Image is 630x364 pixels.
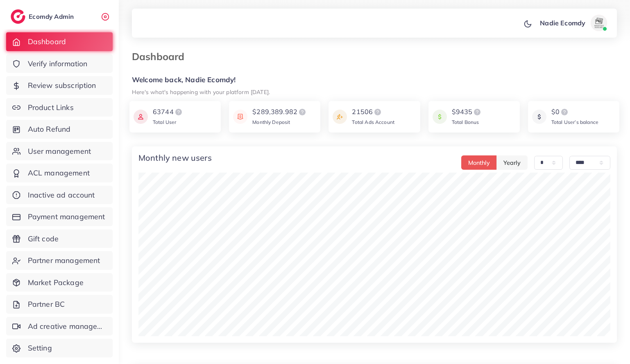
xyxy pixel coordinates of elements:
[138,153,212,163] h4: Monthly new users
[28,234,59,244] span: Gift code
[532,107,546,126] img: icon payment
[6,339,113,357] a: Setting
[591,15,607,31] img: avatar
[153,107,184,117] div: 63744
[28,343,52,353] span: Setting
[28,190,95,200] span: Inactive ad account
[472,107,482,117] img: logo
[6,54,113,73] a: Verify information
[560,107,569,117] img: logo
[6,295,113,314] a: Partner BC
[551,107,598,117] div: $0
[174,107,184,117] img: logo
[28,299,65,310] span: Partner BC
[551,119,598,125] span: Total User’s balance
[6,76,113,95] a: Review subscription
[6,229,113,248] a: Gift code
[252,107,307,117] div: $289,389.982
[461,155,497,170] button: Monthly
[6,142,113,161] a: User management
[535,15,610,31] a: Nadie Ecomdyavatar
[6,207,113,226] a: Payment management
[352,119,394,125] span: Total Ads Account
[153,119,177,125] span: Total User
[352,107,394,117] div: 21506
[297,107,307,117] img: logo
[452,107,483,117] div: $9435
[28,321,107,332] span: Ad creative management
[28,168,90,178] span: ACL management
[452,119,479,125] span: Total Bonus
[132,76,617,84] h5: Welcome back, Nadie Ecomdy!
[6,186,113,204] a: Inactive ad account
[29,13,76,20] h2: Ecomdy Admin
[540,18,585,28] p: Nadie Ecomdy
[28,211,105,222] span: Payment management
[28,277,84,288] span: Market Package
[496,155,528,170] button: Yearly
[252,119,290,125] span: Monthly Deposit
[6,164,113,182] a: ACL management
[28,36,66,47] span: Dashboard
[28,146,91,157] span: User management
[28,102,74,113] span: Product Links
[11,9,76,24] a: logoEcomdy Admin
[233,107,247,126] img: icon payment
[134,107,148,126] img: icon payment
[11,9,25,24] img: logo
[373,107,383,117] img: logo
[6,32,113,51] a: Dashboard
[333,107,347,126] img: icon payment
[433,107,447,126] img: icon payment
[28,58,88,69] span: Verify information
[6,273,113,292] a: Market Package
[6,251,113,270] a: Partner management
[6,98,113,117] a: Product Links
[28,255,100,266] span: Partner management
[6,317,113,336] a: Ad creative management
[28,80,96,91] span: Review subscription
[28,124,71,135] span: Auto Refund
[6,120,113,139] a: Auto Refund
[132,51,191,63] h3: Dashboard
[132,88,270,95] small: Here's what's happening with your platform [DATE].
